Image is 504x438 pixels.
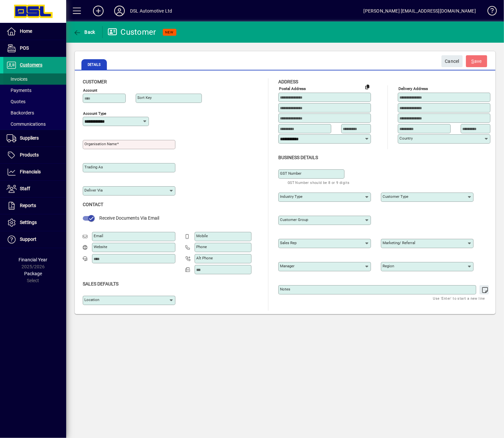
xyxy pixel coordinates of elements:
[109,5,130,17] button: Profile
[196,256,213,260] mat-label: Alt Phone
[94,244,107,249] mat-label: Website
[20,45,29,51] span: POS
[3,130,66,147] a: Suppliers
[280,194,302,199] mat-label: Industry type
[288,179,350,186] mat-hint: GST Number should be 8 or 9 digits
[280,241,297,245] mat-label: Sales rep
[196,244,207,249] mat-label: Phone
[83,202,103,207] span: Contact
[383,264,394,268] mat-label: Region
[20,186,30,191] span: Staff
[472,56,482,67] span: ave
[108,27,156,37] div: Customer
[3,181,66,197] a: Staff
[20,220,37,225] span: Settings
[20,62,42,67] span: Customers
[466,55,487,67] button: Save
[3,147,66,163] a: Products
[3,118,66,130] a: Communications
[3,73,66,85] a: Invoices
[7,76,27,82] span: Invoices
[362,81,373,92] button: Copy to Delivery address
[280,171,301,176] mat-label: GST Number
[472,59,474,64] span: S
[84,142,117,146] mat-label: Organisation name
[83,88,97,93] mat-label: Account
[81,59,107,70] span: Details
[3,107,66,118] a: Backorders
[445,56,459,67] span: Cancel
[383,241,415,245] mat-label: Marketing/ Referral
[3,96,66,107] a: Quotes
[130,6,172,16] div: DSL Automotive Ltd
[83,111,106,116] mat-label: Account Type
[24,271,42,276] span: Package
[3,231,66,248] a: Support
[3,40,66,57] a: POS
[165,30,174,34] span: NEW
[280,264,295,268] mat-label: Manager
[364,6,476,16] div: [PERSON_NAME] [EMAIL_ADDRESS][DOMAIN_NAME]
[3,164,66,180] a: Financials
[71,26,97,38] button: Back
[3,23,66,40] a: Home
[83,79,107,84] span: Customer
[20,28,32,34] span: Home
[3,197,66,214] a: Reports
[20,237,36,242] span: Support
[73,29,95,35] span: Back
[280,287,290,291] mat-label: Notes
[88,5,109,17] button: Add
[7,99,25,104] span: Quotes
[20,152,39,157] span: Products
[3,85,66,96] a: Payments
[441,55,463,67] button: Cancel
[433,294,485,302] mat-hint: Use 'Enter' to start a new line
[278,79,298,84] span: Address
[84,297,99,302] mat-label: Location
[83,281,118,286] span: Sales defaults
[399,136,413,141] mat-label: Country
[94,234,103,238] mat-label: Email
[99,215,159,221] span: Receive Documents Via Email
[383,194,408,199] mat-label: Customer type
[3,214,66,231] a: Settings
[84,188,103,193] mat-label: Deliver via
[66,26,103,38] app-page-header-button: Back
[19,257,48,262] span: Financial Year
[7,110,34,115] span: Backorders
[482,1,496,23] a: Knowledge Base
[20,203,36,208] span: Reports
[278,155,318,160] span: Business details
[196,234,208,238] mat-label: Mobile
[20,135,39,141] span: Suppliers
[7,121,46,127] span: Communications
[280,217,308,222] mat-label: Customer group
[137,95,152,100] mat-label: Sort key
[84,165,103,169] mat-label: Trading as
[20,169,41,174] span: Financials
[7,88,31,93] span: Payments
